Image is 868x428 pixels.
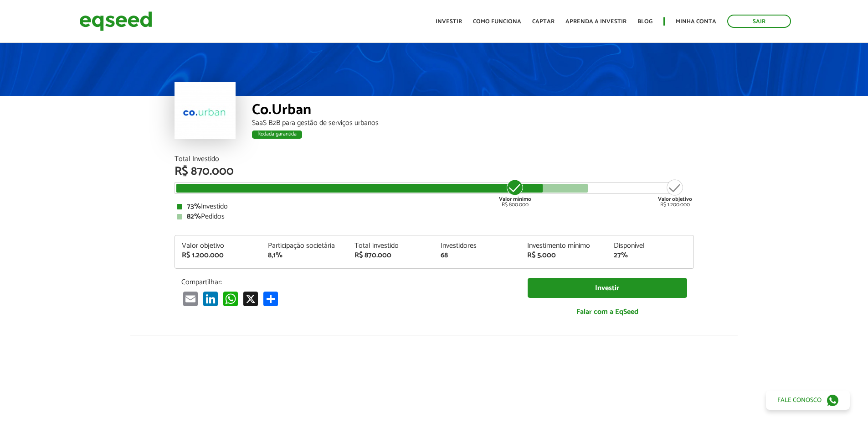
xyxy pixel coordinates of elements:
[436,19,462,25] a: Investir
[528,278,687,298] a: Investir
[182,242,255,250] div: Valor objetivo
[473,19,521,25] a: Como funciona
[528,303,687,321] a: Falar com a EqSeed
[177,213,692,220] div: Pedidos
[175,156,694,163] div: Total Investido
[499,195,531,204] strong: Valor mínimo
[658,178,692,208] div: R$ 1.200.000
[498,178,532,208] div: R$ 800.000
[175,166,694,177] div: R$ 870.000
[676,19,716,25] a: Minha conta
[354,242,427,250] div: Total investido
[187,210,201,223] strong: 82%
[637,19,652,25] a: Blog
[182,252,255,259] div: R$ 1.200.000
[268,242,341,250] div: Participação societária
[727,15,791,28] a: Sair
[532,19,555,25] a: Captar
[565,19,627,25] a: Aprenda a investir
[252,120,694,127] div: SaaS B2B para gestão de serviços urbanos
[201,291,220,306] a: LinkedIn
[441,242,514,250] div: Investidores
[527,252,600,259] div: R$ 5.000
[252,130,302,139] div: Rodada garantida
[181,291,200,306] a: Email
[262,291,280,306] a: Partilhar
[79,9,152,33] img: EqSeed
[268,252,341,259] div: 8,1%
[181,278,514,287] p: Compartilhar:
[221,291,240,306] a: WhatsApp
[766,391,850,410] a: Fale conosco
[614,242,687,250] div: Disponível
[252,103,694,120] div: Co.Urban
[354,252,427,259] div: R$ 870.000
[658,195,692,204] strong: Valor objetivo
[527,242,600,250] div: Investimento mínimo
[241,291,260,306] a: X
[441,252,514,259] div: 68
[187,200,201,213] strong: 73%
[177,203,692,210] div: Investido
[614,252,687,259] div: 27%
